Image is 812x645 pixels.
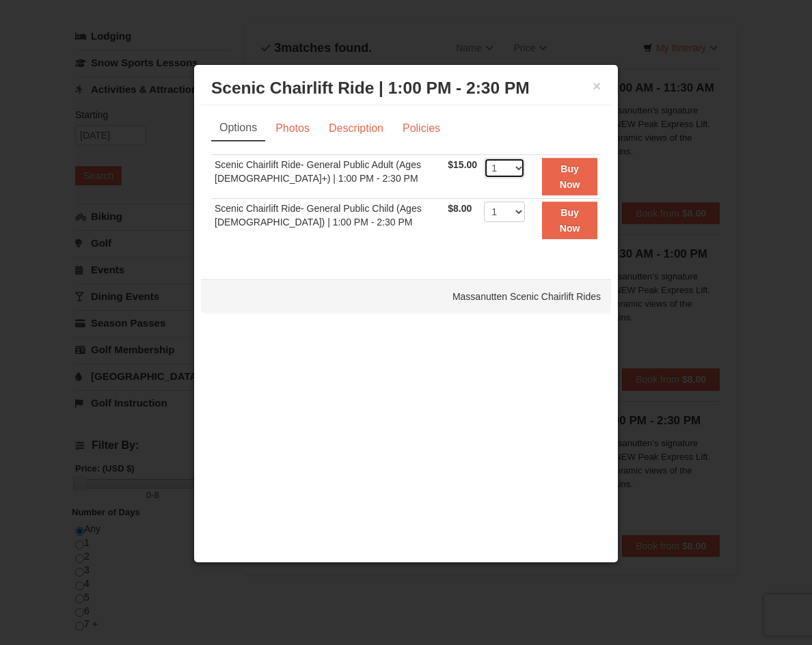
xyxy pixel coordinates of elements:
td: Scenic Chairlift Ride- General Public Child (Ages [DEMOGRAPHIC_DATA]) | 1:00 PM - 2:30 PM [211,199,444,242]
button: Buy Now [542,158,597,195]
strong: Buy Now [560,207,580,233]
h3: Scenic Chairlift Ride | 1:00 PM - 2:30 PM [211,78,601,98]
a: Policies [394,115,449,141]
a: Photos [267,115,319,141]
button: Buy Now [542,202,597,239]
div: Massanutten Scenic Chairlift Rides [201,279,611,314]
button: × [593,79,601,93]
strong: Buy Now [560,163,580,189]
a: Options [211,115,265,141]
td: Scenic Chairlift Ride- General Public Adult (Ages [DEMOGRAPHIC_DATA]+) | 1:00 PM - 2:30 PM [211,155,444,199]
a: Description [320,115,392,141]
span: $8.00 [448,203,472,214]
span: $15.00 [448,159,477,170]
